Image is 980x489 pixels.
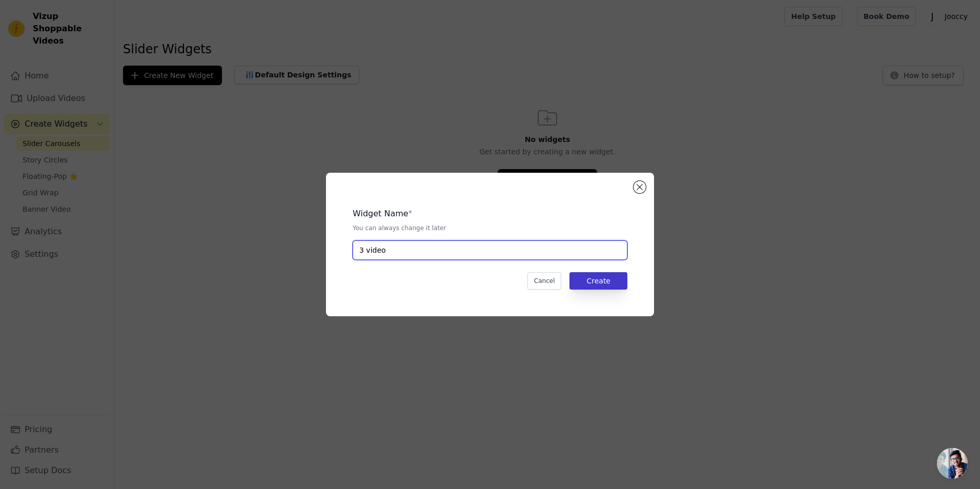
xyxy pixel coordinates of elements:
div: 开放式聊天 [937,448,968,479]
p: You can always change it later [353,224,627,232]
legend: Widget Name [353,208,409,220]
button: Create [569,272,627,290]
button: Cancel [527,272,562,290]
button: Close modal [634,181,646,193]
